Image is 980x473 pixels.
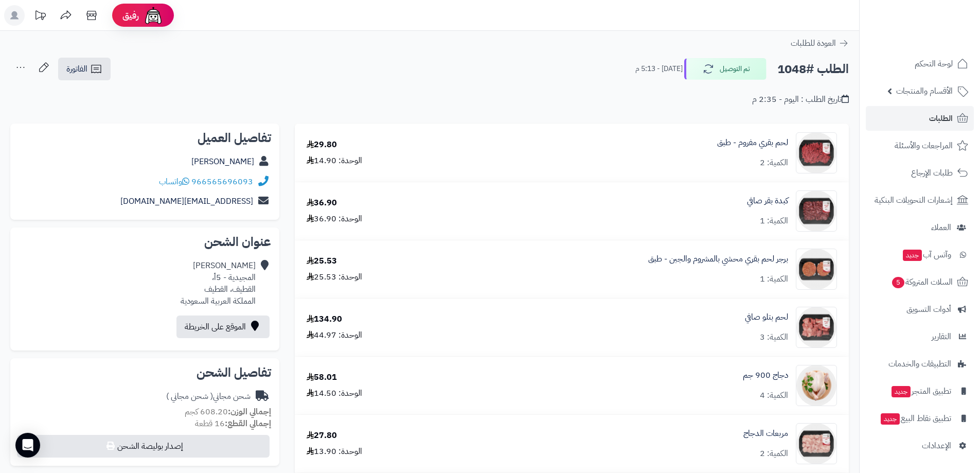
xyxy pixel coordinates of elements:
[648,253,788,265] a: برجر لحم بقري محشي بالمشروم والجبن - طبق
[796,249,836,290] img: 546_686656f9a5c05_09108c70-90x90.png
[166,390,213,402] span: ( شحن مجاني )
[228,406,271,418] strong: إجمالي الوزن:
[307,329,362,341] div: الوحدة: 44.97
[866,352,974,376] a: التطبيقات والخدمات
[888,357,951,371] span: التطبيقات والخدمات
[195,417,271,430] small: 16 قطعة
[796,423,836,464] img: 700_6866572c06afb_9ff31051-90x90.png
[191,176,253,188] a: 966565696093
[307,255,337,267] div: 25.53
[743,370,788,381] a: دجاج 900 جم
[791,37,849,49] a: العودة للطلبات
[307,139,337,151] div: 29.80
[760,390,788,401] div: الكمية: 4
[796,132,836,173] img: 514_686656ef5e423_8e895cc8-90x90.png
[307,155,362,167] div: الوحدة: 14.90
[225,417,271,430] strong: إجمالي القطع:
[902,248,951,262] span: وآتس آب
[796,365,836,406] img: 682_68665723303e8_191f4d45-90x90.png
[866,161,974,185] a: طلبات الإرجاع
[743,428,788,440] a: مربعات الدجاج
[19,366,271,379] h2: تفاصيل الشحن
[929,111,953,126] span: الطلبات
[745,311,788,323] a: لحم بتلو صافي
[66,63,87,75] span: الفاتورة
[181,260,256,307] div: [PERSON_NAME] المجيدية - 5أ، القطيف، القطيف المملكة العربية السعودية
[866,188,974,213] a: إشعارات التحويلات البنكية
[891,275,953,289] span: السلات المتروكة
[796,190,836,232] img: 535_686656f82f5b0_1e720018-90x90.png
[892,277,904,288] span: 5
[684,58,767,80] button: تم التوصيل
[866,133,974,158] a: المراجعات والأسئلة
[932,329,951,344] span: التقارير
[890,384,951,398] span: تطبيق المتجر
[866,106,974,131] a: الطلبات
[796,307,836,348] img: 573_6866570434991_a7f302e9-90x90.png
[747,195,788,207] a: كبدة بقر صافي
[752,94,849,106] div: تاريخ الطلب : اليوم - 2:35 م
[635,64,683,74] small: [DATE] - 5:13 م
[906,302,951,317] span: أدوات التسويق
[915,57,953,71] span: لوحة التحكم
[19,132,271,144] h2: تفاصيل العميل
[166,391,251,402] div: شحن مجاني
[176,316,270,338] a: الموقع على الخريطة
[760,215,788,227] div: الكمية: 1
[307,213,362,225] div: الوحدة: 36.90
[896,84,953,98] span: الأقسام والمنتجات
[881,413,900,425] span: جديد
[880,411,951,426] span: تطبيق نقاط البيع
[791,37,836,49] span: العودة للطلبات
[760,448,788,460] div: الكمية: 2
[866,51,974,76] a: لوحة التحكم
[866,433,974,458] a: الإعدادات
[717,137,788,149] a: لحم بقري مفروم - طبق
[307,372,337,383] div: 58.01
[19,236,271,248] h2: عنوان الشحن
[866,242,974,267] a: وآتس آبجديد
[159,176,189,188] a: واتساب
[185,406,271,418] small: 608.20 كجم
[307,430,337,442] div: 27.80
[903,250,922,261] span: جديد
[866,406,974,431] a: تطبيق نقاط البيعجديد
[910,24,970,46] img: logo-2.png
[191,155,254,168] a: [PERSON_NAME]
[27,5,53,28] a: تحديثات المنصة
[58,58,111,80] a: الفاتورة
[866,215,974,240] a: العملاء
[875,193,953,207] span: إشعارات التحويلات البنكية
[922,439,951,453] span: الإعدادات
[15,433,40,458] div: Open Intercom Messenger
[760,331,788,343] div: الكمية: 3
[307,446,362,458] div: الوحدة: 13.90
[307,271,362,283] div: الوحدة: 25.53
[307,388,362,399] div: الوحدة: 14.50
[892,386,911,397] span: جديد
[895,138,953,153] span: المراجعات والأسئلة
[866,270,974,294] a: السلات المتروكة5
[777,59,849,80] h2: الطلب #1048
[911,166,953,180] span: طلبات الإرجاع
[866,324,974,349] a: التقارير
[143,5,164,26] img: ai-face.png
[866,297,974,322] a: أدوات التسويق
[307,197,337,209] div: 36.90
[866,379,974,404] a: تطبيق المتجرجديد
[307,313,342,325] div: 134.90
[120,195,253,207] a: [EMAIL_ADDRESS][DOMAIN_NAME]
[760,157,788,169] div: الكمية: 2
[931,220,951,235] span: العملاء
[760,273,788,285] div: الكمية: 1
[122,9,139,22] span: رفيق
[17,435,270,458] button: إصدار بوليصة الشحن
